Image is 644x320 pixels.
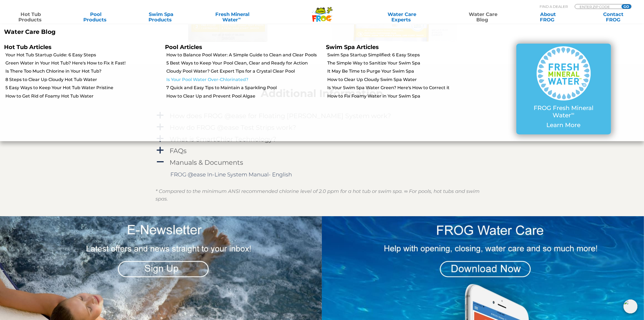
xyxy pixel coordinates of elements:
[166,52,322,58] a: How to Balance Pool Water: A Simple Guide to Clean and Clear Pools
[170,159,243,166] h4: Manuals & Documents
[527,46,600,131] a: FROG Fresh Mineral Water∞ Learn More
[166,77,322,83] a: Is Your Pool Water Over-Chlorinated?
[4,44,51,50] a: Hot Tub Articles
[588,12,639,22] a: ContactFROG
[458,12,508,22] a: Water CareBlog
[527,105,600,119] p: FROG Fresh Mineral Water
[5,77,161,83] a: 8 Steps to Clear Up Cloudy Hot Tub Water
[170,147,187,154] h4: FAQs
[328,85,483,91] a: Is Your Swim Spa Water Green? Here's How to Correct it
[326,44,379,50] a: Swim Spa Articles
[523,12,573,22] a: AboutFROG
[540,4,568,9] p: Find A Dealer
[136,12,186,22] a: Swim SpaProducts
[623,299,638,313] img: openIcon
[201,12,264,22] a: Fresh MineralWater∞
[166,60,322,66] a: 5 Best Ways to Keep Your Pool Clean, Clear and Ready for Action
[156,146,488,156] a: a FAQs
[165,44,202,50] a: Pool Articles
[166,93,322,99] a: How to Clear Up and Prevent Pool Algae
[328,93,483,99] a: How to Fix Foamy Water in Your Swim Spa
[71,12,121,22] a: PoolProducts
[5,85,161,91] a: 5 Easy Ways to Keep Your Hot Tub Water Pristine
[571,111,574,116] sup: ∞
[156,158,164,166] span: A
[5,52,161,58] a: Your Hot Tub Startup Guide: 6 Easy Steps
[328,68,483,74] a: It May Be Time to Purge Your Swim Spa
[361,12,443,22] a: Water CareExperts
[5,12,56,22] a: Hot TubProducts
[527,122,600,129] p: Learn More
[171,171,292,178] a: FROG @ease In-Line System Manual- English
[328,77,483,83] a: How to Clear Up Cloudy Swim Spa Water
[156,188,480,202] em: * Compared to the minimum ANSI recommended chlorine level of 2.0 ppm for a hot tub or swim spa. ∞...
[5,93,161,99] a: How to Get Rid of Foamy Hot Tub Water
[170,135,277,143] h4: What is SmartChlor Technology?
[166,85,322,91] a: 7 Quick and Easy Tips to Maintain a Sparkling Pool
[156,157,488,167] a: A Manuals & Documents
[156,146,164,154] span: a
[328,60,483,66] a: The Simple Way to Sanitize Your Swim Spa
[4,28,318,35] p: Water Care Blog
[166,68,322,74] a: Cloudy Pool Water? Get Expert Tips for a Crystal Clear Pool
[622,4,631,9] input: GO
[579,4,616,9] input: Zip Code Form
[238,16,241,20] sup: ∞
[328,52,483,58] a: Swim Spa Startup Simplified: 6 Easy Steps
[5,60,161,66] a: Green Water in Your Hot Tub? Here's How to Fix it Fast!
[5,68,161,74] a: Is There Too Much Chlorine in Your Hot Tub?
